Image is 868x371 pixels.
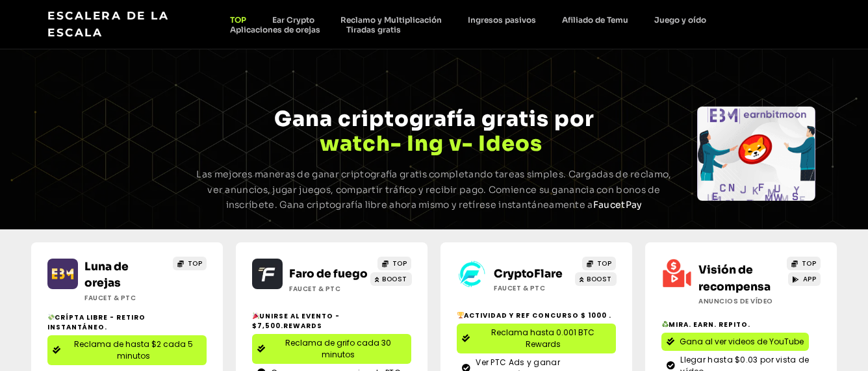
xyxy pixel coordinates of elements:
[597,259,612,268] span: TOP
[787,257,821,270] a: TOP
[47,9,169,39] a: Escalera de la escala
[252,334,411,364] a: Reclama de grifo cada 30 minutos
[47,335,207,365] a: Reclama de hasta $2 cada 5 minutos
[641,15,719,25] a: Juego y oído
[253,313,259,319] img: -
[494,267,563,281] a: CryptoFlare
[697,107,815,201] div: Diapositivas
[217,15,821,34] nav: Menú
[370,272,412,286] a: BOOST
[327,15,455,25] a: Reclamo y Multiplicación
[593,199,643,211] a: FaucetPay
[333,25,414,34] a: Tiradas gratis
[289,267,368,281] a: Faro de fuego
[252,311,411,331] h2: Unirse al evento - $7,500.Rewards
[549,15,641,25] a: Afiliado de Temu
[475,327,611,350] span: Reclama hasta 0.001 BTC Rewards
[53,107,171,201] div: Diapositivas
[217,25,333,34] a: Aplicaciones de orejas
[48,314,55,320] img: -
[455,15,549,25] a: Ingresos pasivos
[392,259,407,268] span: TOP
[698,263,771,294] a: Visión de recompensa
[217,15,259,25] a: TOP
[582,257,616,270] a: TOP
[270,337,406,361] span: Reclama de grifo cada 30 minutos
[173,257,207,270] a: TOP
[188,259,203,268] span: TOP
[457,311,616,320] h2: Actividad y ref concurso $ 1000 .
[802,259,817,268] span: TOP
[680,336,804,348] span: Gana al ver videos de YouTube
[192,167,676,213] p: Las mejores maneras de ganar criptografía gratis completando tareas simples. Cargadas de reclamo,...
[494,283,575,293] h2: Faucet & PTC
[698,296,780,306] h2: Anuncios de vídeo
[274,106,594,132] span: Gana criptografía gratis por
[84,260,129,290] a: Luna de orejas
[662,321,669,327] img: -
[803,274,817,284] span: APP
[289,284,370,294] h2: Faucet & PTC
[382,274,407,284] span: BOOST
[47,313,207,332] h2: Crípta libre - Retiro instantáneo.
[457,324,616,353] a: Reclama hasta 0.001 BTC Rewards
[587,274,612,284] span: BOOST
[575,272,617,286] a: BOOST
[457,312,464,318] img: -
[661,333,809,351] a: Gana al ver videos de YouTube
[84,293,166,303] h2: Faucet & PTC
[66,339,201,362] span: Reclama de hasta $2 cada 5 minutos
[377,257,411,270] a: TOP
[259,15,327,25] a: Ear Crypto
[661,320,821,329] h2: Mira. Earn. Repito.
[788,272,821,286] a: APP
